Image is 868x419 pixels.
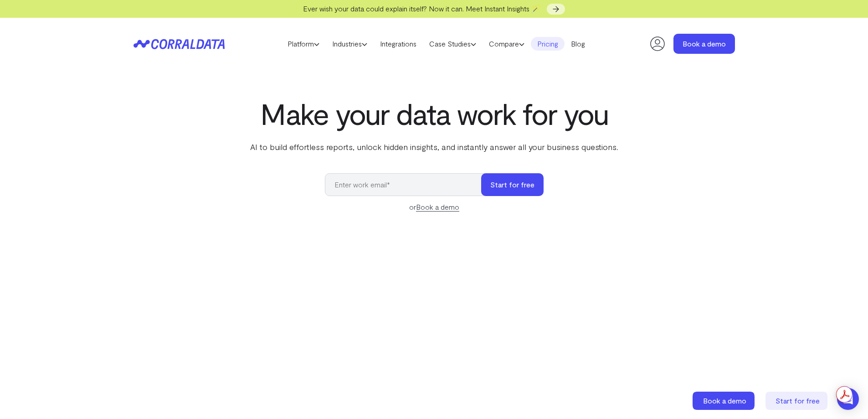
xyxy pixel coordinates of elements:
[326,37,374,51] a: Industries
[248,141,620,153] p: AI to build effortless reports, unlock hidden insights, and instantly answer all your business qu...
[531,37,565,51] a: Pricing
[481,173,544,196] button: Start for free
[565,37,591,51] a: Blog
[374,37,423,51] a: Integrations
[325,202,544,212] div: or
[416,202,459,212] a: Book a demo
[693,392,756,410] a: Book a demo
[303,4,540,13] span: Ever wish your data could explain itself? Now it can. Meet Instant Insights 🪄
[673,34,735,54] a: Book a demo
[776,396,820,405] span: Start for free
[765,392,829,410] a: Start for free
[248,97,620,130] h1: Make your data work for you
[325,173,490,196] input: Enter work email*
[423,37,483,51] a: Case Studies
[483,37,531,51] a: Compare
[703,396,746,405] span: Book a demo
[281,37,326,51] a: Platform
